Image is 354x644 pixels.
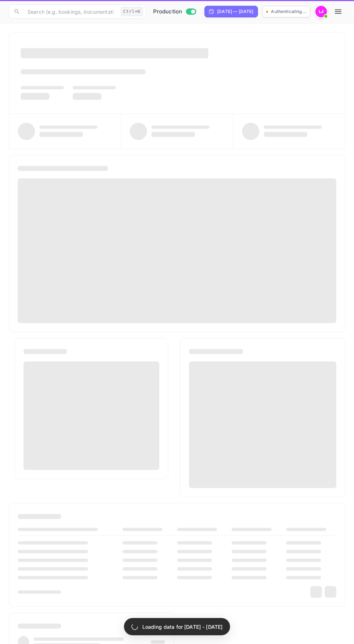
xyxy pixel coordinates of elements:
div: Switch to Sandbox mode [150,8,199,16]
img: lynoth JONES Jr [315,6,327,17]
div: [DATE] — [DATE] [217,8,253,15]
div: Ctrl+K [121,7,143,16]
span: Production [153,8,182,16]
p: Authenticating... [271,8,306,15]
div: Click to change the date range period [204,6,258,17]
p: Loading data for [DATE] - [DATE] [142,623,223,631]
input: Search (e.g. bookings, documentation) [23,4,118,19]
